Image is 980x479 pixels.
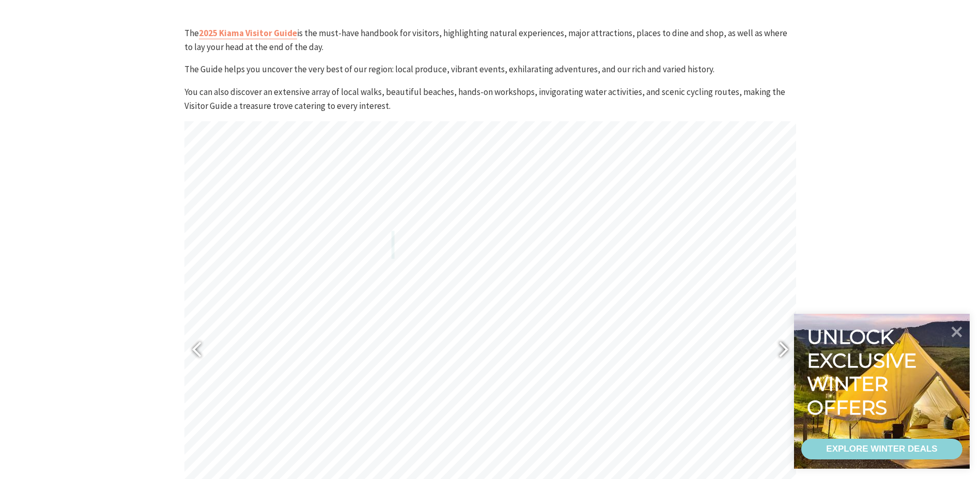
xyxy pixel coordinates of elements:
a: 2025 Kiama Visitor Guide [199,27,297,39]
p: The Guide helps you uncover the very best of our region: local produce, vibrant events, exhilarat... [184,62,796,76]
p: The is the must-have handbook for visitors, highlighting natural experiences, major attractions, ... [184,26,796,54]
a: [DOMAIN_NAME] [390,230,394,259]
div: Next Page [770,325,796,377]
p: You can also discover an extensive array of local walks, beautiful beaches, hands-on workshops, i... [184,85,796,113]
div: EXPLORE WINTER DEALS [826,439,937,459]
div: Previous Page [184,325,210,377]
span: For train times, visit [391,230,394,289]
a: EXPLORE WINTER DEALS [801,439,962,459]
div: Unlock exclusive winter offers [807,325,921,419]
